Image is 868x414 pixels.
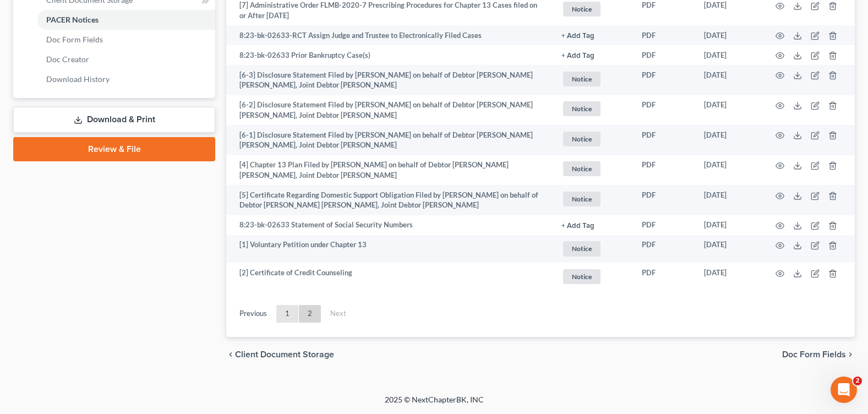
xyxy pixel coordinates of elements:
td: [2] Certificate of Credit Counseling [226,263,553,291]
a: Download & Print [13,107,215,133]
span: Doc Creator [46,55,89,64]
td: PDF [633,235,695,263]
a: Notice [561,239,624,258]
span: Notice [563,161,600,176]
td: [DATE] [695,215,762,235]
td: PDF [633,25,695,45]
iframe: Intercom live chat [831,377,857,403]
td: [DATE] [695,263,762,291]
td: PDF [633,263,695,291]
td: [5] Certificate Regarding Domestic Support Obligation Filed by [PERSON_NAME] on behalf of Debtor ... [226,185,553,215]
span: Notice [563,241,600,256]
td: [DATE] [695,185,762,215]
td: 8:23-bk-02633 Statement of Social Security Numbers [226,215,553,235]
td: PDF [633,95,695,126]
span: Notice [563,72,600,86]
td: [6-3] Disclosure Statement Filed by [PERSON_NAME] on behalf of Debtor [PERSON_NAME] [PERSON_NAME]... [226,65,553,95]
a: Notice [561,100,624,118]
span: Notice [563,101,600,116]
td: [6-2] Disclosure Statement Filed by [PERSON_NAME] on behalf of Debtor [PERSON_NAME] [PERSON_NAME]... [226,95,553,126]
td: [DATE] [695,25,762,45]
td: PDF [633,185,695,215]
a: 2 [299,305,321,323]
a: Notice [561,160,624,178]
span: Notice [563,2,600,17]
i: chevron_right [846,350,855,359]
button: chevron_left Client Document Storage [226,350,334,359]
a: + Add Tag [561,220,624,230]
button: + Add Tag [561,32,594,40]
td: 8:23-bk-02633-RCT Assign Judge and Trustee to Electronically Filed Cases [226,25,553,45]
td: [DATE] [695,235,762,263]
td: [6-1] Disclosure Statement Filed by [PERSON_NAME] on behalf of Debtor [PERSON_NAME] [PERSON_NAME]... [226,125,553,155]
a: Notice [561,130,624,148]
td: 8:23-bk-02633 Prior Bankruptcy Case(s) [226,45,553,65]
a: PACER Notices [37,10,215,30]
a: + Add Tag [561,30,624,41]
span: Notice [563,132,600,146]
span: 2 [853,377,862,385]
span: Doc Form Fields [782,350,846,359]
span: Doc Form Fields [46,35,103,44]
div: 2025 © NextChapterBK, INC [121,394,748,414]
i: chevron_left [226,350,235,359]
td: [DATE] [695,65,762,95]
td: [DATE] [695,95,762,126]
span: PACER Notices [46,15,99,24]
td: PDF [633,45,695,65]
span: Notice [563,192,600,206]
a: Doc Form Fields [37,30,215,50]
a: + Add Tag [561,50,624,61]
td: PDF [633,125,695,155]
td: PDF [633,155,695,186]
td: [4] Chapter 13 Plan Filed by [PERSON_NAME] on behalf of Debtor [PERSON_NAME] [PERSON_NAME], Joint... [226,155,553,186]
td: [DATE] [695,125,762,155]
button: + Add Tag [561,222,594,230]
a: Download History [37,69,215,89]
a: Review & File [13,137,215,161]
button: + Add Tag [561,52,594,59]
span: Notice [563,269,600,284]
button: Doc Form Fields chevron_right [782,350,855,359]
td: PDF [633,215,695,235]
span: Client Document Storage [235,350,334,359]
td: [DATE] [695,45,762,65]
td: [DATE] [695,155,762,186]
a: Notice [561,190,624,208]
a: Notice [561,268,624,286]
span: Download History [46,74,110,84]
a: Notice [561,70,624,88]
td: PDF [633,65,695,95]
td: [1] Voluntary Petition under Chapter 13 [226,235,553,263]
a: Doc Creator [37,50,215,69]
a: Previous [231,305,276,323]
a: 1 [276,305,298,323]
